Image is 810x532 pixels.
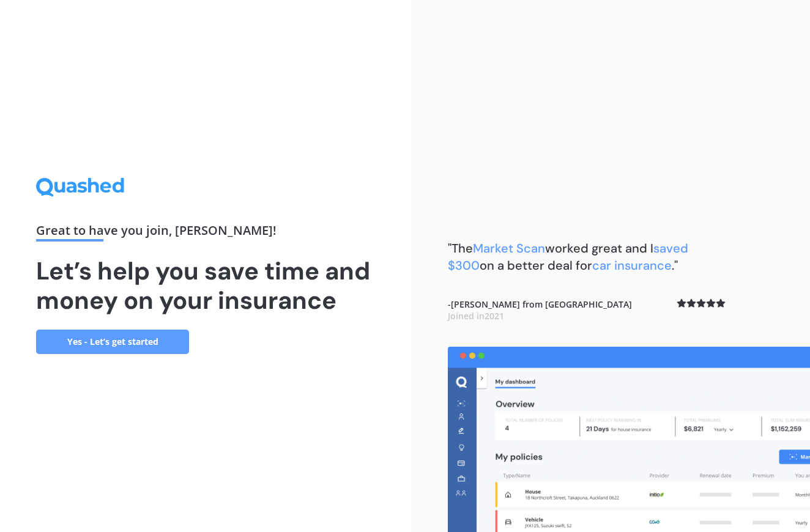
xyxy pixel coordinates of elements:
span: Market Scan [473,240,545,256]
a: Yes - Let’s get started [36,330,189,354]
b: - [PERSON_NAME] from [GEOGRAPHIC_DATA] [448,298,632,322]
div: Great to have you join , [PERSON_NAME] ! [36,224,375,242]
b: "The worked great and I on a better deal for ." [448,240,688,273]
h1: Let’s help you save time and money on your insurance [36,256,375,315]
span: car insurance [592,257,672,273]
span: Joined in 2021 [448,310,504,322]
img: dashboard.webp [448,347,810,532]
span: saved $300 [448,240,688,273]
